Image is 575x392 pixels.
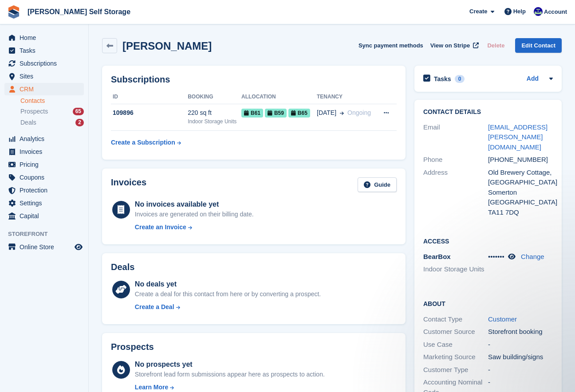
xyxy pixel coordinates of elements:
[423,264,488,274] li: Indoor Storage Units
[423,236,553,245] h2: Access
[488,155,553,165] div: [PHONE_NUMBER]
[423,168,488,218] div: Address
[423,122,488,153] div: Email
[111,177,146,192] h2: Invoices
[24,4,134,19] a: [PERSON_NAME] Self Storage
[20,107,84,116] a: Prospects 65
[135,302,321,312] a: Create a Deal
[20,171,73,184] span: Coupons
[20,118,84,127] a: Deals 2
[20,133,73,145] span: Analytics
[135,359,325,370] div: No prospects yet
[188,118,241,125] div: Indoor Storage Units
[111,74,397,85] h2: Subscriptions
[358,38,423,53] button: Sync payment methods
[488,327,553,337] div: Storefront booking
[265,109,287,118] span: B59
[122,40,212,52] h2: [PERSON_NAME]
[488,188,553,198] div: Somerton
[4,57,84,70] a: menu
[423,365,488,375] div: Customer Type
[427,38,480,53] a: View on Stripe
[347,109,371,116] span: Ongoing
[488,253,504,260] span: •••••••
[111,90,188,104] th: ID
[488,168,553,188] div: Old Brewery Cottage, [GEOGRAPHIC_DATA]
[20,158,73,171] span: Pricing
[4,171,84,184] a: menu
[488,365,553,375] div: -
[469,7,487,16] span: Create
[515,38,562,53] a: Edit Contact
[135,279,321,290] div: No deals yet
[20,70,73,82] span: Sites
[111,262,134,272] h2: Deals
[423,314,488,325] div: Contact Type
[8,230,88,239] span: Storefront
[20,241,73,253] span: Online Store
[423,253,451,260] span: BearBox
[75,119,84,126] div: 2
[4,83,84,95] a: menu
[4,210,84,222] a: menu
[73,108,84,115] div: 65
[135,370,325,379] div: Storefront lead form submissions appear here as prospects to action.
[20,97,84,105] a: Contacts
[135,383,325,392] a: Learn More
[488,123,547,151] a: [EMAIL_ADDRESS][PERSON_NAME][DOMAIN_NAME]
[513,7,526,16] span: Help
[20,57,73,70] span: Subscriptions
[534,7,543,16] img: Justin Farthing
[135,223,186,232] div: Create an Invoice
[20,145,73,158] span: Invoices
[20,197,73,209] span: Settings
[111,138,175,147] div: Create a Subscription
[488,208,553,218] div: TA11 7DQ
[20,83,73,95] span: CRM
[317,90,376,104] th: Tenancy
[423,155,488,165] div: Phone
[20,184,73,196] span: Protection
[20,107,48,116] span: Prospects
[488,315,517,323] a: Customer
[4,158,84,171] a: menu
[488,340,553,350] div: -
[434,75,451,83] h2: Tasks
[455,75,465,83] div: 0
[241,109,263,118] span: B61
[423,340,488,350] div: Use Case
[111,134,181,151] a: Create a Subscription
[288,109,310,118] span: B65
[188,108,241,118] div: 220 sq ft
[20,118,36,127] span: Deals
[111,108,188,118] div: 109896
[488,197,553,208] div: [GEOGRAPHIC_DATA]
[4,184,84,196] a: menu
[4,44,84,57] a: menu
[4,241,84,253] a: menu
[135,223,254,232] a: Create an Invoice
[423,299,553,308] h2: About
[20,210,73,222] span: Capital
[111,342,154,352] h2: Prospects
[188,90,241,104] th: Booking
[521,253,544,260] a: Change
[423,327,488,337] div: Customer Source
[135,199,254,210] div: No invoices available yet
[135,210,254,219] div: Invoices are generated on their billing date.
[4,133,84,145] a: menu
[484,38,508,53] button: Delete
[4,145,84,158] a: menu
[317,108,336,118] span: [DATE]
[73,242,84,252] a: Preview store
[4,70,84,82] a: menu
[423,109,553,116] h2: Contact Details
[527,74,539,84] a: Add
[20,44,73,57] span: Tasks
[135,383,168,392] div: Learn More
[20,31,73,44] span: Home
[544,8,567,16] span: Account
[135,302,174,312] div: Create a Deal
[135,290,321,299] div: Create a deal for this contact from here or by converting a prospect.
[430,41,470,50] span: View on Stripe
